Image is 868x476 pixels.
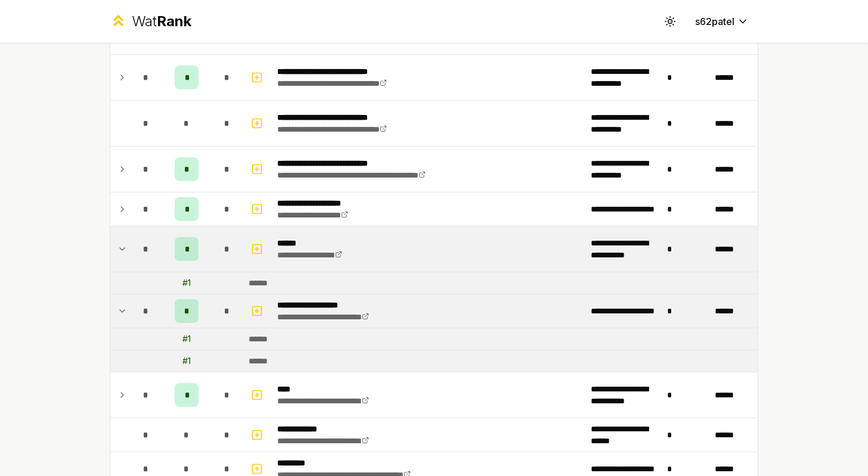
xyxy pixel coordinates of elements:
span: Rank [157,13,191,30]
span: s62patel [695,14,734,29]
button: s62patel [686,11,758,32]
div: # 1 [182,333,191,345]
div: # 1 [182,277,191,289]
a: WatRank [110,12,191,31]
div: # 1 [182,355,191,367]
div: Wat [132,12,191,31]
